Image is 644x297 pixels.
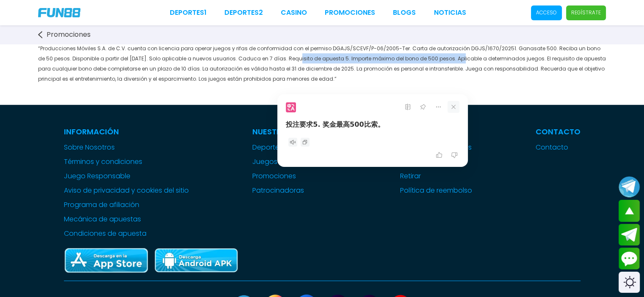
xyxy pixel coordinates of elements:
[64,229,189,239] a: Condiciones de apuesta
[619,272,640,293] div: Switch theme
[64,247,149,274] img: App Store
[252,142,337,153] a: Deportes
[619,200,640,222] button: scroll up
[252,171,337,181] a: Promociones
[64,171,189,181] a: Juego Responsable
[64,214,189,224] a: Mecánica de apuestas
[325,8,375,18] a: Promociones
[252,157,277,167] button: Juegos
[38,8,80,17] img: Company Logo
[252,126,337,137] p: Nuestras Secciones
[252,185,337,196] a: Patrocinadoras
[400,185,472,196] a: Política de reembolso
[393,8,416,18] a: BLOGS
[281,8,307,18] a: CASINO
[619,176,640,198] button: Join telegram channel
[170,8,207,18] a: Deportes1
[64,126,189,137] p: Información
[619,248,640,270] button: Contact customer service
[400,171,472,181] a: Retirar
[38,45,606,82] span: “Producciones Móviles S.A. de C.V. cuenta con licencia para operar juegos y rifas de conformidad ...
[38,30,99,40] a: Promociones
[64,185,189,196] a: Aviso de privacidad y cookies del sitio
[47,30,91,40] span: Promociones
[224,8,263,18] a: Deportes2
[571,9,601,16] p: Regístrate
[64,142,189,153] a: Sobre Nosotros
[64,200,189,210] a: Programa de afiliación
[434,8,466,18] a: NOTICIAS
[64,157,189,167] a: Términos y condiciones
[619,224,640,246] button: Join telegram
[154,247,238,274] img: Play Store
[536,142,580,153] a: Contacto
[536,9,557,16] p: Acceso
[536,126,580,137] p: Contacto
